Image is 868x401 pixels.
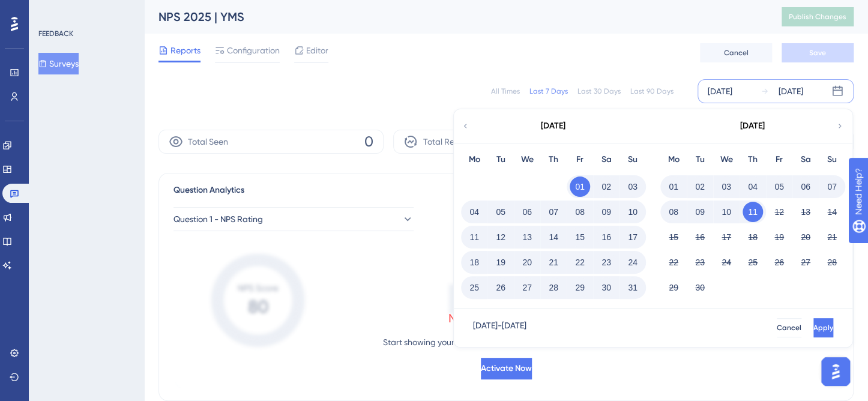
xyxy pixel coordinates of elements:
[690,277,710,298] button: 30
[622,252,643,273] button: 24
[596,202,616,222] button: 09
[423,134,484,149] span: Total Responses
[822,227,842,247] button: 21
[700,43,772,62] button: Cancel
[740,152,766,167] div: Th
[708,84,732,98] div: [DATE]
[663,202,684,222] button: 08
[795,176,816,197] button: 06
[690,227,710,247] button: 16
[596,252,616,273] button: 23
[490,202,511,222] button: 05
[543,227,564,247] button: 14
[622,227,643,247] button: 17
[461,152,487,167] div: Mo
[481,361,532,376] span: Activate Now
[769,202,789,222] button: 12
[622,202,643,222] button: 10
[158,8,752,25] div: NPS 2025 | YMS
[795,227,816,247] button: 20
[663,277,684,298] button: 29
[779,84,803,98] div: [DATE]
[769,227,789,247] button: 19
[490,277,511,298] button: 26
[716,202,737,222] button: 10
[822,252,842,273] button: 28
[464,277,484,298] button: 25
[716,176,737,197] button: 03
[464,202,484,222] button: 04
[188,134,228,149] span: Total Seen
[464,252,484,273] button: 18
[596,277,616,298] button: 30
[822,202,842,222] button: 14
[822,176,842,197] button: 07
[777,318,801,337] button: Cancel
[766,152,792,167] div: Fr
[716,227,737,247] button: 17
[660,152,687,167] div: Mo
[481,358,532,379] button: Activate Now
[663,227,684,247] button: 15
[570,252,590,273] button: 22
[713,152,740,167] div: We
[622,277,643,298] button: 31
[173,183,244,197] span: Question Analytics
[464,227,484,247] button: 11
[743,227,763,247] button: 18
[173,212,263,226] span: Question 1 - NPS Rating
[813,323,833,333] span: Apply
[517,252,537,273] button: 20
[570,176,590,197] button: 01
[792,152,819,167] div: Sa
[490,252,511,273] button: 19
[690,176,710,197] button: 02
[690,252,710,273] button: 23
[795,202,816,222] button: 13
[596,227,616,247] button: 16
[782,7,854,26] button: Publish Changes
[38,29,73,38] div: FEEDBACK
[619,152,646,167] div: Su
[364,132,373,151] span: 0
[769,252,789,273] button: 26
[596,176,616,197] button: 02
[170,43,200,58] span: Reports
[724,48,749,58] span: Cancel
[687,152,713,167] div: Tu
[543,277,564,298] button: 28
[448,310,564,327] div: No Data to Show Yet
[227,43,280,58] span: Configuration
[593,152,619,167] div: Sa
[173,207,414,231] button: Question 1 - NPS Rating
[743,176,763,197] button: 04
[743,202,763,222] button: 11
[630,86,674,96] div: Last 90 Days
[663,252,684,273] button: 22
[819,152,845,167] div: Su
[567,152,593,167] div: Fr
[28,3,75,17] span: Need Help?
[491,86,520,96] div: All Times
[38,53,79,74] button: Surveys
[543,252,564,273] button: 21
[570,202,590,222] button: 08
[777,323,801,333] span: Cancel
[383,335,629,349] p: Start showing your survey to your users to unlock its full potential.
[740,119,765,133] div: [DATE]
[813,318,833,337] button: Apply
[473,318,526,337] div: [DATE] - [DATE]
[529,86,568,96] div: Last 7 Days
[743,252,763,273] button: 25
[809,48,826,58] span: Save
[517,277,537,298] button: 27
[570,227,590,247] button: 15
[517,202,537,222] button: 06
[769,176,789,197] button: 05
[789,12,846,22] span: Publish Changes
[541,119,565,133] div: [DATE]
[782,43,854,62] button: Save
[540,152,567,167] div: Th
[517,227,537,247] button: 13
